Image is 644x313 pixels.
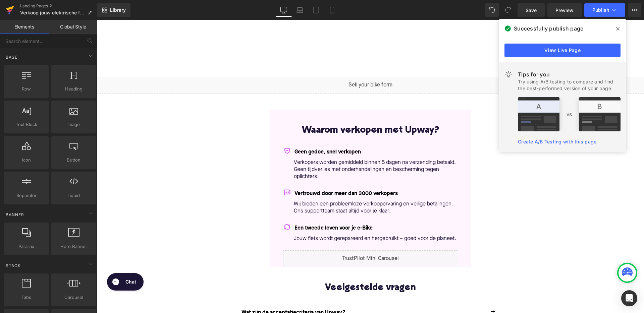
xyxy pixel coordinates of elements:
[518,70,621,78] div: Tips for you
[197,215,361,222] p: Jouw fiets wordt gerepareerd en hergebruikt – goed voor de planeet.
[198,171,301,176] span: Vertrouwd door meer dan 3000 verkopers
[49,20,97,34] a: Global Style
[20,10,85,15] span: Verkoop jouw elektrische fiets
[501,3,515,17] button: Redo
[6,156,47,164] span: Icon
[6,121,47,128] span: Text Block
[592,7,609,13] span: Publish
[145,289,389,296] p: Wat zijn de acceptatiecriteria van Upway?
[621,290,637,306] div: Open Intercom Messenger
[198,205,276,211] span: Een tweede leven voor je e-Bike
[292,3,308,17] a: Laptop
[6,192,47,199] span: Separator
[198,129,264,135] span: Geen gedoe, snel verkopen
[6,85,47,92] span: Row
[485,3,499,17] button: Undo
[518,139,596,144] a: Create A/B Testing with this page
[197,139,361,160] p: Verkopers worden gemiddeld binnen 5 dagen na verzending betaald. Geen tijdverlies met onderhandel...
[526,7,537,14] span: Save
[504,70,513,78] img: light.svg
[276,3,292,17] a: Desktop
[53,85,94,92] span: Heading
[5,262,21,269] span: Stack
[584,3,625,17] button: Publish
[53,294,94,301] span: Carousel
[6,243,47,250] span: Parallax
[6,294,47,301] span: Tabs
[97,3,130,17] a: New Library
[5,54,18,60] span: Base
[555,7,574,14] span: Preview
[628,3,641,17] button: More
[53,156,94,164] span: Button
[7,251,50,273] iframe: Gorgias live chat messenger
[504,44,621,57] a: View Live Page
[53,243,94,250] span: Hero Banner
[5,211,25,218] span: Banner
[53,192,94,199] span: Liquid
[145,263,403,273] h2: Veelgestelde vragen
[547,3,582,17] a: Preview
[514,24,583,33] span: Successfully publish page
[308,3,324,17] a: Tablet
[518,78,621,92] div: Try using A/B testing to compare and find the best-performed version of your page.
[197,181,361,195] p: Wij bieden een probleemloze verkoopervaring en veilige betalingen. Ons supportteam staat altijd v...
[20,3,97,9] a: Landing Pages
[53,121,94,128] span: Image
[518,97,621,131] img: tip.png
[186,106,361,116] h2: Waarom verkopen met Upway?
[110,7,126,13] span: Library
[324,3,340,17] a: Mobile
